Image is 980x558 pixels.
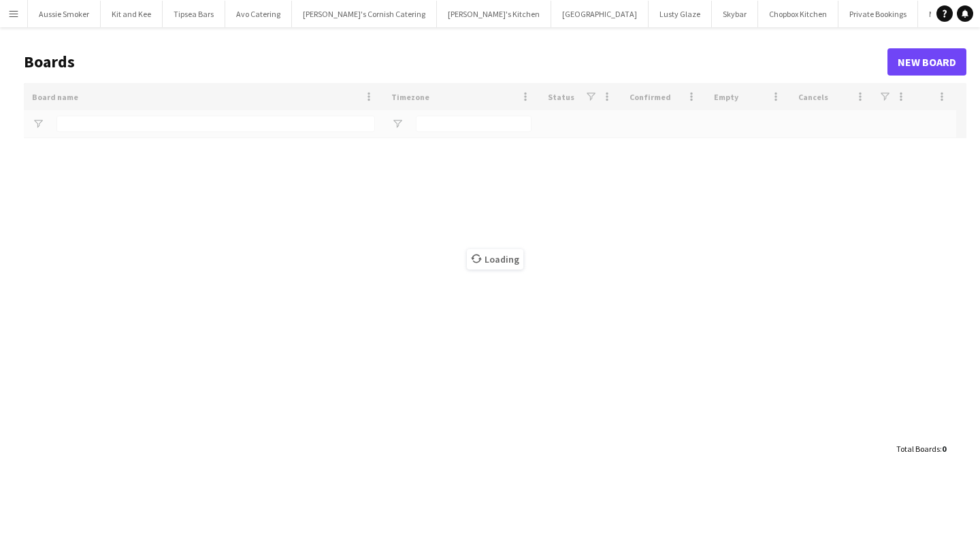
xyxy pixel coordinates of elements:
a: New Board [887,48,966,76]
h1: Boards [24,52,887,72]
button: [PERSON_NAME]'s Cornish Catering [292,1,437,27]
button: Aussie Smoker [28,1,101,27]
div: : [896,436,946,462]
span: 0 [942,444,946,454]
span: Loading [467,249,523,269]
button: Skybar [712,1,758,27]
button: [GEOGRAPHIC_DATA] [551,1,649,27]
button: Private Bookings [838,1,918,27]
button: Tipsea Bars [163,1,225,27]
button: Avo Catering [225,1,292,27]
button: Kit and Kee [101,1,163,27]
span: Total Boards [896,444,940,454]
button: Lusty Glaze [649,1,712,27]
button: [PERSON_NAME]'s Kitchen [437,1,551,27]
button: Chopbox Kitchen [758,1,838,27]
